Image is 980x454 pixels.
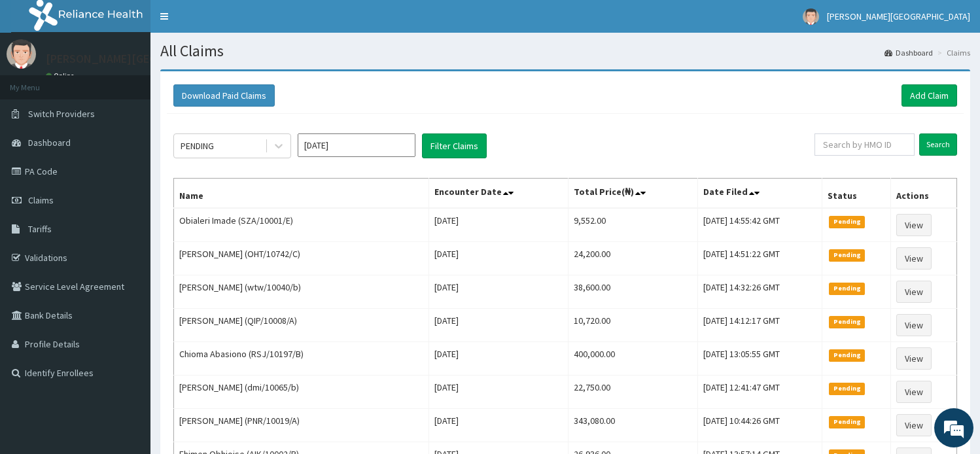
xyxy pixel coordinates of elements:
td: [DATE] 14:51:22 GMT [697,242,822,275]
td: 9,552.00 [569,208,698,242]
span: [PERSON_NAME][GEOGRAPHIC_DATA] [827,10,970,22]
td: [PERSON_NAME] (QIP/10008/A) [174,309,429,342]
span: Claims [28,194,54,206]
th: Status [822,179,891,209]
td: [PERSON_NAME] (dmi/10065/b) [174,375,429,409]
td: [DATE] 13:05:55 GMT [697,342,822,375]
td: [DATE] [429,342,568,375]
span: Pending [829,283,865,294]
span: Pending [829,216,865,228]
th: Date Filed [697,179,822,209]
input: Search [919,133,957,156]
td: [DATE] 14:32:26 GMT [697,275,822,309]
h1: All Claims [160,43,970,60]
span: Pending [829,316,865,328]
div: PENDING [181,139,214,152]
a: View [896,381,932,403]
td: [DATE] [429,275,568,309]
th: Total Price(₦) [569,179,698,209]
td: 24,200.00 [569,242,698,275]
button: Download Paid Claims [173,84,275,107]
td: 22,750.00 [569,375,698,409]
th: Encounter Date [429,179,568,209]
td: 10,720.00 [569,309,698,342]
p: [PERSON_NAME][GEOGRAPHIC_DATA] [46,53,239,65]
span: Pending [829,349,865,361]
a: View [896,414,932,436]
td: [DATE] 10:44:26 GMT [697,409,822,442]
td: [DATE] [429,375,568,409]
a: Online [46,71,77,80]
span: Pending [829,249,865,261]
td: Chioma Abasiono (RSJ/10197/B) [174,342,429,375]
td: [DATE] 12:41:47 GMT [697,375,822,409]
span: Tariffs [28,223,52,235]
input: Search by HMO ID [814,133,915,156]
a: View [896,347,932,370]
a: Add Claim [901,84,957,107]
td: [PERSON_NAME] (OHT/10742/C) [174,242,429,275]
td: Obialeri Imade (SZA/10001/E) [174,208,429,242]
a: View [896,314,932,336]
span: Dashboard [28,137,71,148]
input: Select Month and Year [298,133,415,157]
img: User Image [803,9,819,25]
th: Actions [890,179,956,209]
span: Pending [829,416,865,428]
button: Filter Claims [422,133,487,158]
th: Name [174,179,429,209]
li: Claims [934,47,970,58]
td: [DATE] [429,409,568,442]
a: View [896,214,932,236]
span: Pending [829,383,865,394]
td: [DATE] [429,242,568,275]
td: [PERSON_NAME] (wtw/10040/b) [174,275,429,309]
img: User Image [7,39,36,69]
td: 400,000.00 [569,342,698,375]
td: [PERSON_NAME] (PNR/10019/A) [174,409,429,442]
span: Switch Providers [28,108,95,120]
td: [DATE] [429,208,568,242]
a: View [896,247,932,270]
td: [DATE] [429,309,568,342]
a: Dashboard [884,47,933,58]
a: View [896,281,932,303]
td: 343,080.00 [569,409,698,442]
td: [DATE] 14:12:17 GMT [697,309,822,342]
td: [DATE] 14:55:42 GMT [697,208,822,242]
td: 38,600.00 [569,275,698,309]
